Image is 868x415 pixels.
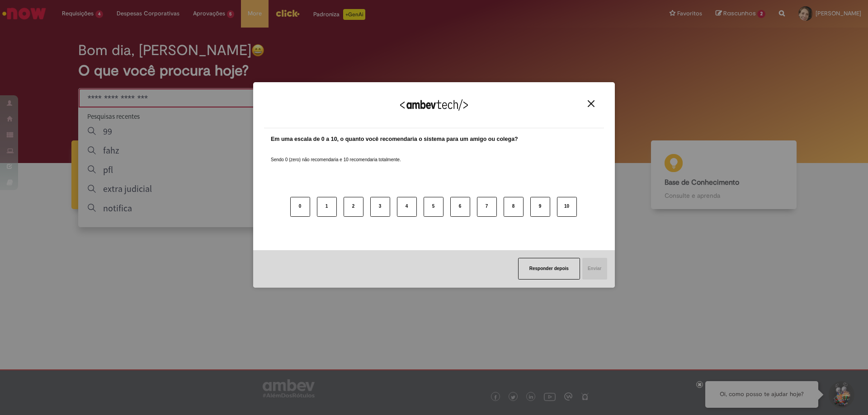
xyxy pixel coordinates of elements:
button: 6 [450,197,470,217]
label: Sendo 0 (zero) não recomendaria e 10 recomendaria totalmente. [271,146,401,163]
img: Close [588,100,594,107]
button: 2 [344,197,363,217]
button: 9 [530,197,550,217]
button: 4 [397,197,417,217]
button: 5 [424,197,443,217]
button: 10 [557,197,577,217]
button: 3 [370,197,390,217]
button: 7 [477,197,497,217]
button: Responder depois [518,258,580,280]
button: 8 [504,197,524,217]
img: Logo Ambevtech [400,99,468,111]
button: 0 [290,197,310,217]
button: Close [585,100,597,107]
label: Em uma escala de 0 a 10, o quanto você recomendaria o sistema para um amigo ou colega? [271,135,518,144]
button: 1 [317,197,337,217]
